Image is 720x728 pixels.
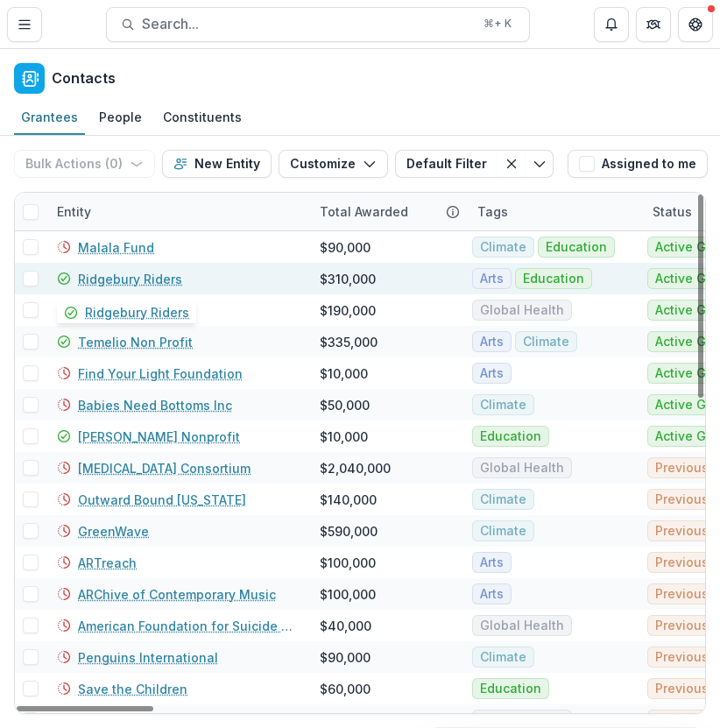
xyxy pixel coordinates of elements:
span: Arts [480,272,504,286]
button: Notifications [594,7,629,42]
div: $90,000 [320,648,371,667]
span: Global Health [480,461,564,476]
div: People [92,104,149,130]
button: Partners [636,7,671,42]
span: Climate [480,398,526,413]
span: Climate [480,240,526,255]
a: Grantees [14,101,85,135]
button: Bulk Actions (0) [14,150,155,178]
a: Malala Fund [78,238,154,257]
div: Entity [46,193,309,230]
a: Temelio Non Profit [78,333,193,351]
div: Tags [467,193,642,230]
span: Arts [480,587,504,602]
a: GreenWave [78,522,149,541]
a: [MEDICAL_DATA] Consortium [78,459,251,477]
a: Outward Bound [US_STATE] [78,491,246,509]
a: American Foundation for Suicide Prevention [78,617,299,635]
button: Toggle menu [526,150,554,178]
h2: Contacts [52,70,116,87]
div: $40,000 [320,617,371,635]
span: Arts [480,366,504,381]
div: $100,000 [320,554,376,572]
a: Penguins International [78,648,218,667]
button: Get Help [678,7,713,42]
div: Tags [467,202,519,221]
div: $590,000 [320,522,378,541]
div: $335,000 [320,333,378,351]
span: Education [523,272,584,286]
div: $10,000 [320,364,368,383]
a: ARChive of Contemporary Music [78,585,276,604]
button: Default Filter [395,150,498,178]
div: $90,000 [320,238,371,257]
span: Climate [480,650,526,665]
div: Total Awarded [309,193,467,230]
span: Search... [142,16,473,32]
a: Constituents [156,101,249,135]
div: $190,000 [320,301,376,320]
a: Ridgebury Riders [78,270,182,288]
span: Climate [523,335,569,350]
span: Arts [480,335,504,350]
div: ⌘ + K [480,14,515,33]
div: $60,000 [320,680,371,698]
span: Global Health [480,618,564,633]
span: Education [546,240,607,255]
span: Climate [480,524,526,539]
a: Find Your Light Foundation [78,364,243,383]
div: Grantees [14,104,85,130]
span: Education [480,682,541,696]
div: $10,000 [320,428,368,446]
div: $100,000 [320,585,376,604]
button: Toggle Menu [7,7,42,42]
div: $50,000 [320,396,370,414]
a: ARTreach [78,554,137,572]
button: Customize [279,150,388,178]
span: Education [480,429,541,444]
div: Total Awarded [309,202,419,221]
a: People [92,101,149,135]
div: Status [642,202,702,221]
button: Search... [106,7,530,42]
a: [PERSON_NAME] Nonprofit [78,428,240,446]
span: Arts [480,555,504,570]
span: Global Health [480,713,564,728]
div: $140,000 [320,491,377,509]
a: Babies Need Bottoms Inc [78,396,232,414]
button: New Entity [162,150,272,178]
button: Clear filter [498,150,526,178]
a: Rethink Priorities [78,301,182,320]
div: $2,040,000 [320,459,391,477]
a: Save the Children [78,680,187,698]
div: Entity [46,202,102,221]
span: Climate [480,492,526,507]
span: Global Health [480,303,564,318]
div: $310,000 [320,270,376,288]
div: Constituents [156,104,249,130]
button: Assigned to me [568,150,708,178]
